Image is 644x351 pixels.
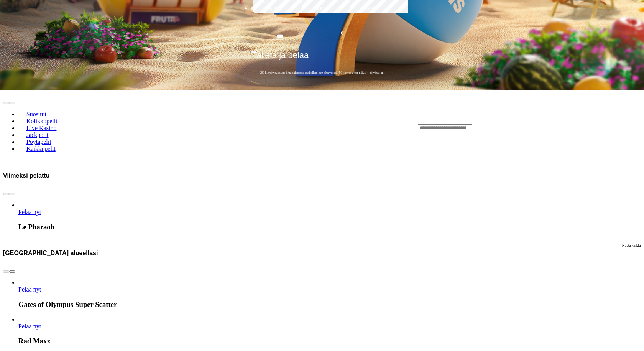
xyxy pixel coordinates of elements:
[18,129,56,140] a: Jackpotit
[250,71,394,75] span: 200 kierrätysvapaata ilmaiskierrosta ensitalletuksen yhteydessä. 50 kierrosta per päivä, 4 päivän...
[9,193,15,195] button: next slide
[18,143,64,154] a: Kaikki pelit
[18,300,641,309] h3: Gates of Olympus Super Scatter
[18,209,41,215] span: Pelaa nyt
[418,124,472,132] input: Search
[256,48,259,53] span: €
[622,243,641,263] a: Näytä kaikki
[3,102,9,104] button: prev slide
[23,118,61,124] span: Kolikkopelit
[253,50,309,66] span: Talleta ja pelaa
[23,138,54,145] span: Pöytäpelit
[3,172,50,179] h3: Viimeksi pelattu
[341,30,343,37] span: €
[23,132,52,138] span: Jackpotit
[3,270,9,273] button: prev slide
[3,249,98,257] h3: [GEOGRAPHIC_DATA] alueellasi
[18,115,65,127] a: Kolikkopelit
[18,286,41,293] a: Gates of Olympus Super Scatter
[18,223,641,231] h3: Le Pharaoh
[250,50,394,66] button: Talleta ja pelaa
[18,323,41,330] span: Pelaa nyt
[18,136,59,147] a: Pöytäpelit
[18,316,641,346] article: Rad Maxx
[23,125,60,131] span: Live Kasino
[18,286,41,293] span: Pelaa nyt
[9,270,15,273] button: next slide
[18,323,41,330] a: Rad Maxx
[18,209,41,215] a: Le Pharaoh
[18,279,641,309] article: Gates of Olympus Super Scatter
[23,111,49,117] span: Suositut
[9,102,15,104] button: next slide
[18,337,641,345] h3: Rad Maxx
[18,122,64,133] a: Live Kasino
[3,90,641,165] header: Lobby
[18,108,54,120] a: Suositut
[18,202,641,231] article: Le Pharaoh
[23,145,59,152] span: Kaikki pelit
[622,243,641,247] span: Näytä kaikki
[3,193,9,195] button: prev slide
[3,98,402,158] nav: Lobby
